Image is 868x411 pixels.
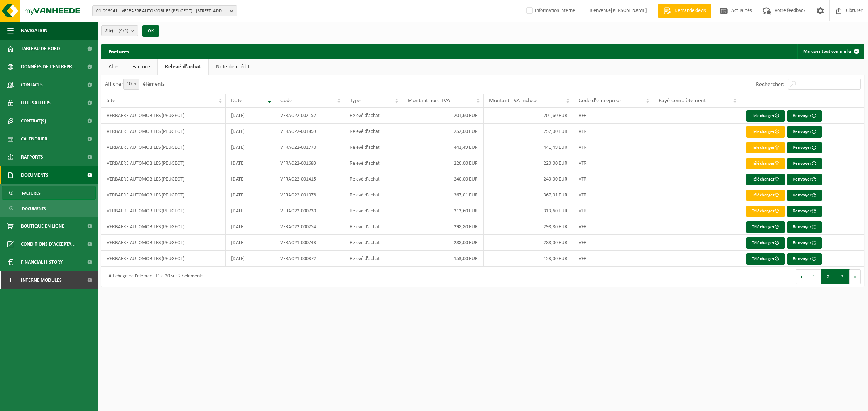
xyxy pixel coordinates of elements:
span: 10 [124,79,139,89]
span: Données de l'entrepr... [21,58,76,76]
button: Renvoyer [787,126,822,138]
td: VERBAERE AUTOMOBILES (PEUGEOT) [101,235,226,251]
td: 367,01 EUR [484,187,573,203]
span: Tableau de bord [21,40,60,58]
td: Relevé d'achat [344,155,402,171]
td: [DATE] [226,187,275,203]
td: VFR [573,203,654,219]
td: VFR [573,139,654,155]
span: Montant hors TVA [408,98,450,104]
span: Site(s) [105,26,128,36]
td: Relevé d'achat [344,219,402,235]
td: VERBAERE AUTOMOBILES (PEUGEOT) [101,219,226,235]
td: VFR [573,251,654,267]
td: VFR [573,124,654,139]
td: 367,01 EUR [402,187,484,203]
td: VFR [573,187,654,203]
span: I [7,271,14,289]
span: Payé complètement [659,98,706,104]
td: VFRAO21-000372 [275,251,344,267]
td: VERBAERE AUTOMOBILES (PEUGEOT) [101,187,226,203]
td: [DATE] [226,235,275,251]
td: VFRAO21-000743 [275,235,344,251]
td: Relevé d'achat [344,235,402,251]
td: 441,49 EUR [402,139,484,155]
td: [DATE] [226,219,275,235]
td: 201,60 EUR [402,108,484,124]
button: 2 [821,269,835,284]
td: VERBAERE AUTOMOBILES (PEUGEOT) [101,155,226,171]
button: Renvoyer [787,142,822,153]
a: Télécharger [746,205,785,217]
span: Code d'entreprise [579,98,621,104]
td: [DATE] [226,171,275,187]
td: VERBAERE AUTOMOBILES (PEUGEOT) [101,251,226,267]
td: Relevé d'achat [344,171,402,187]
td: 313,60 EUR [484,203,573,219]
td: VFR [573,155,654,171]
span: Navigation [21,22,47,40]
span: Boutique en ligne [21,217,64,235]
td: Relevé d'achat [344,139,402,155]
span: Documents [22,202,46,216]
a: Relevé d'achat [158,59,208,75]
td: 298,80 EUR [484,219,573,235]
span: Financial History [21,253,63,271]
span: 10 [123,79,139,90]
button: Site(s)(4/4) [101,25,138,36]
button: Next [850,269,861,284]
button: 1 [807,269,821,284]
td: VFRAO22-001770 [275,139,344,155]
a: Note de crédit [209,59,257,75]
td: [DATE] [226,108,275,124]
td: VERBAERE AUTOMOBILES (PEUGEOT) [101,139,226,155]
td: 252,00 EUR [484,124,573,139]
a: Télécharger [746,190,785,201]
td: VFRAO22-000254 [275,219,344,235]
td: [DATE] [226,251,275,267]
td: Relevé d'achat [344,251,402,267]
a: Télécharger [746,126,785,138]
td: VFR [573,235,654,251]
span: Documents [21,166,48,184]
td: 220,00 EUR [402,155,484,171]
button: OK [142,25,159,37]
td: 298,80 EUR [402,219,484,235]
button: Renvoyer [787,205,822,217]
a: Télécharger [746,253,785,265]
span: Site [107,98,115,104]
span: Utilisateurs [21,94,51,112]
td: VFRAO22-001859 [275,124,344,139]
a: Télécharger [746,110,785,122]
td: 220,00 EUR [484,155,573,171]
td: 201,60 EUR [484,108,573,124]
label: Information interne [525,5,575,16]
count: (4/4) [119,29,128,33]
td: [DATE] [226,155,275,171]
td: VFRAO22-001683 [275,155,344,171]
td: Relevé d'achat [344,203,402,219]
span: Date [231,98,242,104]
td: Relevé d'achat [344,108,402,124]
td: Relevé d'achat [344,124,402,139]
button: 01-096941 - VERBAERE AUTOMOBILES (PEUGEOT) - [STREET_ADDRESS] [92,5,237,16]
span: Calendrier [21,130,47,148]
a: Télécharger [746,142,785,153]
td: VFR [573,171,654,187]
span: Factures [22,186,41,200]
a: Télécharger [746,158,785,169]
button: Renvoyer [787,110,822,122]
a: Documents [2,202,96,215]
label: Rechercher: [756,82,784,87]
span: Contacts [21,76,43,94]
td: 441,49 EUR [484,139,573,155]
td: VFR [573,219,654,235]
span: Montant TVA incluse [489,98,537,104]
td: VFRAO22-000730 [275,203,344,219]
span: Contrat(s) [21,112,46,130]
td: VFR [573,108,654,124]
td: [DATE] [226,124,275,139]
td: 313,60 EUR [402,203,484,219]
td: 240,00 EUR [402,171,484,187]
strong: [PERSON_NAME] [611,8,647,13]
